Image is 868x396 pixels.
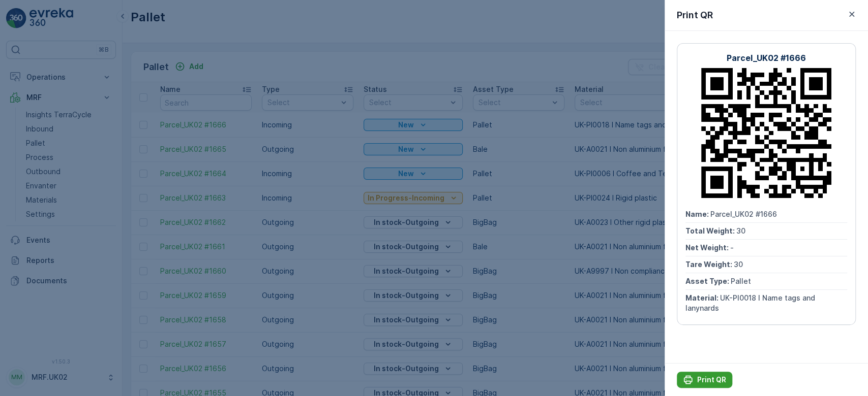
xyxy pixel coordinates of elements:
p: Parcel_UK02 #1666 [727,52,806,64]
span: 30 [734,260,743,269]
span: UK-PI0018 I Name tags and lanynards [685,293,817,312]
span: Pallet [731,277,751,285]
p: Print QR [697,375,726,385]
span: Asset Type : [685,277,731,285]
span: Net Weight : [685,243,730,252]
span: Material : [685,293,720,302]
button: Print QR [677,372,732,388]
span: Total Weight : [685,226,736,235]
span: Name : [685,210,710,218]
span: Parcel_UK02 #1666 [710,210,777,218]
span: Tare Weight : [685,260,734,269]
span: - [730,243,734,252]
span: 30 [736,226,745,235]
p: Print QR [677,8,713,22]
